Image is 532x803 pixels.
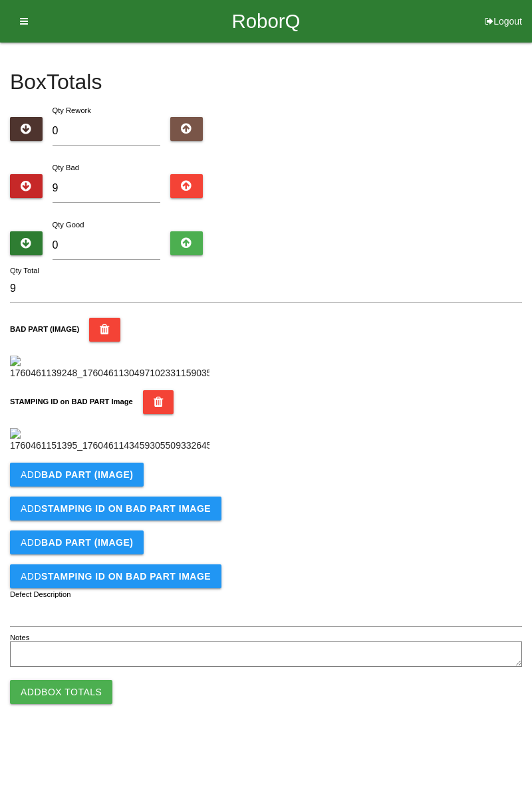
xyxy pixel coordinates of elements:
[41,469,133,480] b: BAD PART (IMAGE)
[10,356,209,380] img: 1760461139248_17604611304971023311590352877088.jpg
[89,318,120,342] button: BAD PART (IMAGE)
[10,428,209,453] img: 1760461151395_17604611434593055093326459923302.jpg
[53,164,79,172] label: Qty Bad
[41,503,211,514] b: STAMPING ID on BAD PART Image
[10,564,221,588] button: AddSTAMPING ID on BAD PART Image
[143,390,174,414] button: STAMPING ID on BAD PART Image
[41,537,133,548] b: BAD PART (IMAGE)
[41,571,211,582] b: STAMPING ID on BAD PART Image
[53,106,91,114] label: Qty Rework
[10,265,39,277] label: Qty Total
[10,398,133,405] b: STAMPING ID on BAD PART Image
[10,497,221,520] button: AddSTAMPING ID on BAD PART Image
[10,680,112,704] button: AddBox Totals
[53,221,84,229] label: Qty Good
[10,589,71,600] label: Defect Description
[10,463,144,487] button: AddBAD PART (IMAGE)
[10,632,29,643] label: Notes
[10,70,522,94] h4: Box Totals
[10,530,144,554] button: AddBAD PART (IMAGE)
[10,325,79,333] b: BAD PART (IMAGE)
